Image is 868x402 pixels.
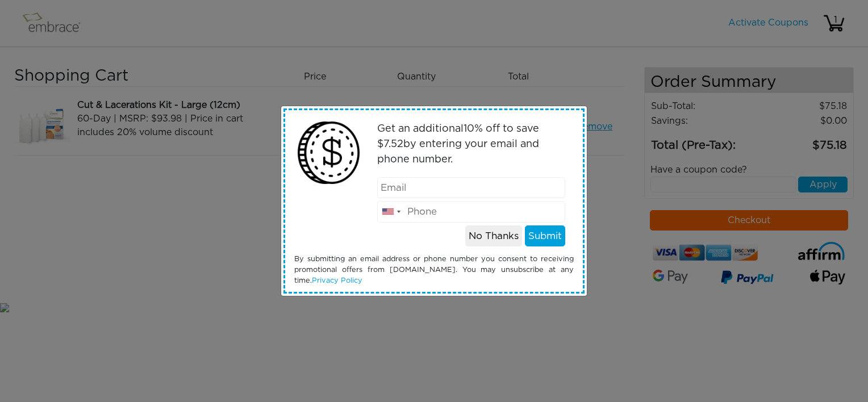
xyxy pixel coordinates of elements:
[291,116,366,190] img: money2.png
[312,277,362,284] a: Privacy Policy
[383,139,403,149] span: 7.52
[525,225,565,247] button: Submit
[377,122,566,167] p: Get an additional % off to save $ by entering your email and phone number.
[464,124,474,134] span: 10
[465,225,522,247] button: No Thanks
[286,254,582,287] div: By submitting an email address or phone number you consent to receiving promotional offers from [...
[378,202,404,222] div: United States: +1
[377,201,566,223] input: Phone
[377,177,566,199] input: Email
